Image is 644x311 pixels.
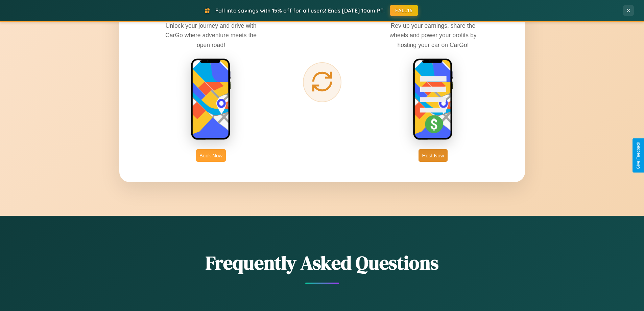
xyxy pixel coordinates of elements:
img: host phone [413,58,453,141]
span: Fall into savings with 15% off for all users! Ends [DATE] 10am PT. [215,7,385,14]
p: Unlock your journey and drive with CarGo where adventure meets the open road! [160,21,262,49]
img: rent phone [191,58,231,141]
p: Rev up your earnings, share the wheels and power your profits by hosting your car on CarGo! [382,21,484,49]
button: Host Now [419,149,447,162]
button: FALL15 [390,5,418,16]
div: Give Feedback [636,142,641,169]
button: Book Now [196,149,226,162]
h2: Frequently Asked Questions [119,250,525,276]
